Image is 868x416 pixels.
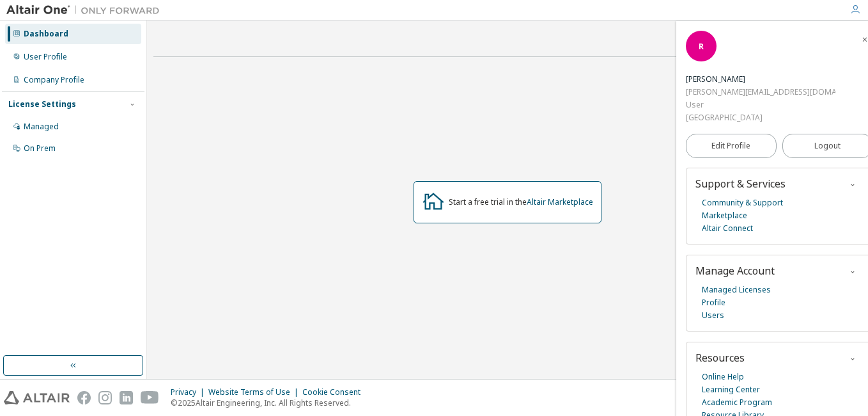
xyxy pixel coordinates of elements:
[171,387,208,397] div: Privacy
[711,141,750,151] span: Edit Profile
[24,29,68,39] div: Dashboard
[702,296,725,309] a: Profile
[702,383,760,396] a: Learning Center
[686,111,835,124] div: [GEOGRAPHIC_DATA]
[208,387,302,397] div: Website Terms of Use
[98,391,112,404] img: instagram.svg
[702,284,771,296] a: Managed Licenses
[686,134,777,158] a: Edit Profile
[702,209,747,222] a: Marketplace
[141,391,159,404] img: youtube.svg
[695,177,786,191] span: Support & Services
[702,222,753,235] a: Altair Connect
[120,391,133,404] img: linkedin.svg
[527,196,593,207] a: Altair Marketplace
[77,391,91,404] img: facebook.svg
[686,73,835,86] div: Ritesh Raghav
[695,351,745,365] span: Resources
[686,86,835,99] div: [PERSON_NAME][EMAIL_ADDRESS][DOMAIN_NAME]
[6,4,166,17] img: Altair One
[24,75,84,85] div: Company Profile
[4,391,70,404] img: altair_logo.svg
[702,196,783,209] a: Community & Support
[24,143,56,154] div: On Prem
[699,41,704,52] span: R
[695,264,775,278] span: Manage Account
[302,387,368,397] div: Cookie Consent
[702,396,772,409] a: Academic Program
[702,371,744,383] a: Online Help
[814,140,841,152] span: Logout
[686,99,835,111] div: User
[24,122,59,132] div: Managed
[449,197,593,207] div: Start a free trial in the
[702,309,724,322] a: Users
[8,99,76,109] div: License Settings
[24,52,67,62] div: User Profile
[171,397,368,408] p: © 2025 Altair Engineering, Inc. All Rights Reserved.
